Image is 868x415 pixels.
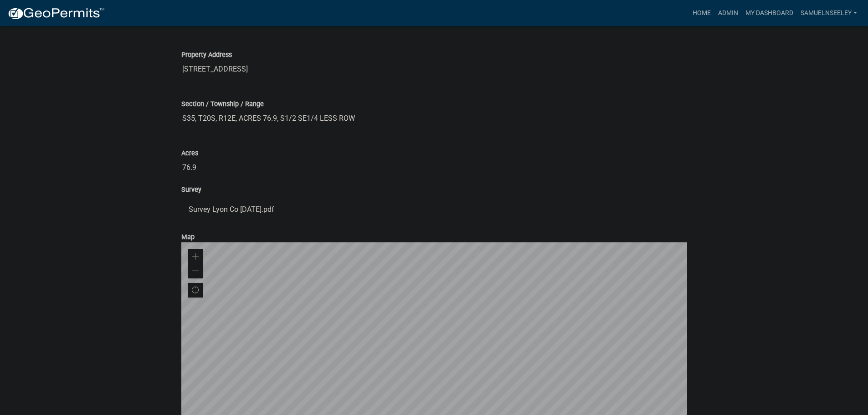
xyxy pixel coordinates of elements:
label: Survey [181,187,201,193]
div: Zoom out [188,264,203,278]
label: Property Address [181,52,232,58]
a: My Dashboard [742,5,797,22]
a: Survey Lyon Co [DATE].pdf [181,199,687,220]
label: Map [181,234,195,241]
label: Section / Township / Range [181,101,264,108]
div: Zoom in [188,249,203,264]
a: SamuelNSeeley [797,5,861,22]
a: Admin [714,5,742,22]
a: Home [689,5,714,22]
div: Find my location [188,283,203,297]
label: Acres [181,150,198,157]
